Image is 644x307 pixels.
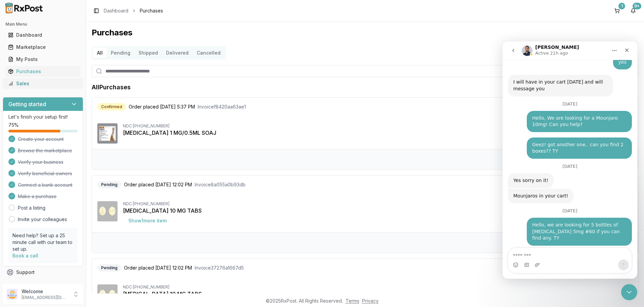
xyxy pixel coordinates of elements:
[503,41,637,279] iframe: Intercom live chat
[123,123,633,129] div: NDC: [PHONE_NUMBER]
[7,289,18,300] img: User avatar
[5,65,80,78] a: Purchases
[12,253,38,258] a: Book a call
[97,201,118,221] img: Jardiance 10 MG TABS
[123,215,172,227] button: Show1more item
[8,32,78,38] div: Dashboard
[8,114,77,120] p: Let's finish your setup first!
[8,100,46,108] h3: Getting started
[92,27,639,38] h1: Purchases
[124,265,192,271] span: Order placed [DATE] 12:02 PM
[123,290,633,298] div: [MEDICAL_DATA] 10 MG TABS
[107,48,134,58] button: Pending
[22,295,68,300] p: [EMAIL_ADDRESS][DOMAIN_NAME]
[18,147,72,154] span: Browse the marketplace
[3,278,83,290] button: Feedback
[18,193,57,200] span: Make a purchase
[362,298,379,304] a: Privacy
[93,48,107,58] button: All
[3,30,83,40] button: Dashboard
[18,182,72,188] span: Connect a bank account
[104,7,128,14] a: Dashboard
[18,170,72,177] span: Verify beneficial owners
[8,44,78,51] div: Marketplace
[3,66,83,77] button: Purchases
[162,48,193,58] button: Delivered
[8,56,78,63] div: My Posts
[195,265,244,271] span: Invoice 37276a1667d5
[129,103,195,110] span: Order placed [DATE] 5:37 PM
[123,207,633,215] div: [MEDICAL_DATA] 10 MG TABS
[618,3,625,9] div: 1
[123,129,633,137] div: [MEDICAL_DATA] 1 MG/0.5ML SOAJ
[5,53,80,65] a: My Posts
[612,5,622,16] button: 1
[3,78,83,89] button: Sales
[18,216,67,223] a: Invite your colleagues
[5,22,80,27] h2: Main Menu
[5,78,80,90] a: Sales
[195,181,246,188] span: Invoice 8a055a0b93db
[104,7,163,14] nav: breadcrumb
[123,201,633,207] div: NDC: [PHONE_NUMBER]
[198,103,246,110] span: Invoice f8420aa63ae1
[18,136,64,143] span: Create your account
[92,83,131,92] h1: All Purchases
[5,41,80,53] a: Marketplace
[3,3,46,13] img: RxPost Logo
[8,122,19,128] span: 75 %
[5,29,80,41] a: Dashboard
[346,298,359,304] a: Terms
[97,103,126,111] div: Confirmed
[123,284,633,290] div: NDC: [PHONE_NUMBER]
[97,181,121,188] div: Pending
[22,288,68,295] p: Welcome
[134,48,162,58] a: Shipped
[621,284,637,300] iframe: Intercom live chat
[18,159,63,165] span: Verify your business
[3,266,83,278] button: Support
[628,5,639,16] button: 9+
[18,205,45,211] a: Post a listing
[97,264,121,272] div: Pending
[193,48,225,58] button: Cancelled
[8,68,78,75] div: Purchases
[124,181,192,188] span: Order placed [DATE] 12:02 PM
[97,284,118,305] img: Jardiance 10 MG TABS
[12,232,73,252] p: Need help? Set up a 25 minute call with our team to set up.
